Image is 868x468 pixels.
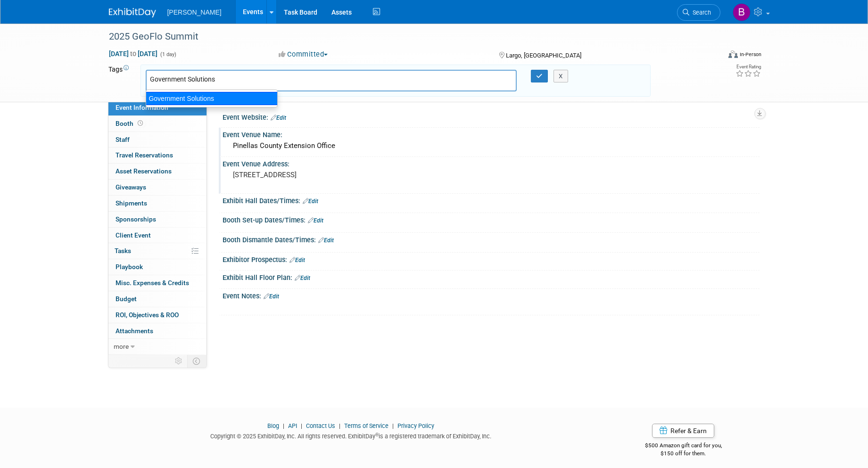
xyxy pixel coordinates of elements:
[223,213,760,225] div: Booth Set-up Dates/Times:
[109,49,158,58] span: [DATE] [DATE]
[223,271,760,283] div: Exhibit Hall Floor Plan:
[308,217,324,224] a: Edit
[728,50,738,58] img: Format-Inperson.png
[116,311,179,319] span: ROI, Objectives & ROO
[146,92,278,105] div: Government Solutions
[116,279,190,287] span: Misc. Expenses & Credits
[116,215,157,223] span: Sponsorships
[160,51,177,57] span: (1 day)
[108,323,207,339] a: Attachments
[108,228,207,243] a: Client Event
[109,430,594,441] div: Copyright © 2025 ExhibitDay, Inc. All rights reserved. ExhibitDay is a registered trademark of Ex...
[108,291,207,307] a: Budget
[115,247,132,255] span: Tasks
[108,275,207,291] a: Misc. Expenses & Credits
[116,199,148,207] span: Shipments
[223,110,760,123] div: Event Website:
[116,136,130,143] span: Staff
[129,50,138,57] span: to
[171,355,188,367] td: Personalize Event Tab Strip
[665,49,762,63] div: Event Format
[116,327,154,335] span: Attachments
[116,151,174,159] span: Travel Reservations
[271,115,287,121] a: Edit
[275,49,331,59] button: Committed
[298,422,305,429] span: |
[390,422,396,429] span: |
[677,4,720,21] a: Search
[397,422,434,429] a: Privacy Policy
[108,164,207,179] a: Asset Reservations
[223,194,760,206] div: Exhibit Hall Dates/Times:
[108,100,207,115] a: Event Information
[736,65,761,69] div: Event Rating
[108,259,207,275] a: Playbook
[108,243,207,259] a: Tasks
[288,422,297,429] a: API
[290,257,306,263] a: Edit
[116,231,151,239] span: Client Event
[116,120,145,127] span: Booth
[337,422,343,429] span: |
[223,233,760,245] div: Booth Dismantle Dates/Times:
[108,116,207,131] a: Booth
[319,237,334,244] a: Edit
[108,307,207,323] a: ROI, Objectives & ROO
[506,52,581,59] span: Largo, [GEOGRAPHIC_DATA]
[554,70,568,83] button: X
[223,128,760,140] div: Event Venue Name:
[607,435,760,457] div: $500 Amazon gift card for you,
[150,74,282,84] input: Type tag and hit enter
[108,339,207,354] a: more
[223,157,760,169] div: Event Venue Address:
[106,28,706,45] div: 2025 GeoFlo Summit
[109,65,132,97] td: Tags
[116,183,147,191] span: Giveaways
[116,167,172,175] span: Asset Reservations
[267,422,279,429] a: Blog
[108,212,207,227] a: Sponsorships
[303,198,319,205] a: Edit
[375,432,379,437] sup: ®
[233,171,436,179] pre: [STREET_ADDRESS]
[281,422,287,429] span: |
[264,293,280,300] a: Edit
[739,51,761,58] div: In-Person
[108,132,207,148] a: Staff
[109,8,156,17] img: ExhibitDay
[136,120,145,127] span: Booth not reserved yet
[690,9,711,16] span: Search
[344,422,389,429] a: Terms of Service
[230,139,752,153] div: Pinellas County Extension Office
[306,422,335,429] a: Contact Us
[223,289,760,301] div: Event Notes:
[223,253,760,265] div: Exhibitor Prospectus:
[295,275,311,281] a: Edit
[116,104,169,111] span: Event Information
[187,355,207,367] td: Toggle Event Tabs
[108,180,207,195] a: Giveaways
[116,295,137,303] span: Budget
[108,196,207,211] a: Shipments
[108,148,207,163] a: Travel Reservations
[116,263,143,271] span: Playbook
[167,8,222,16] span: [PERSON_NAME]
[607,450,760,458] div: $150 off for them.
[733,3,751,21] img: Buse Onen
[114,343,129,350] span: more
[652,424,714,438] a: Refer & Earn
